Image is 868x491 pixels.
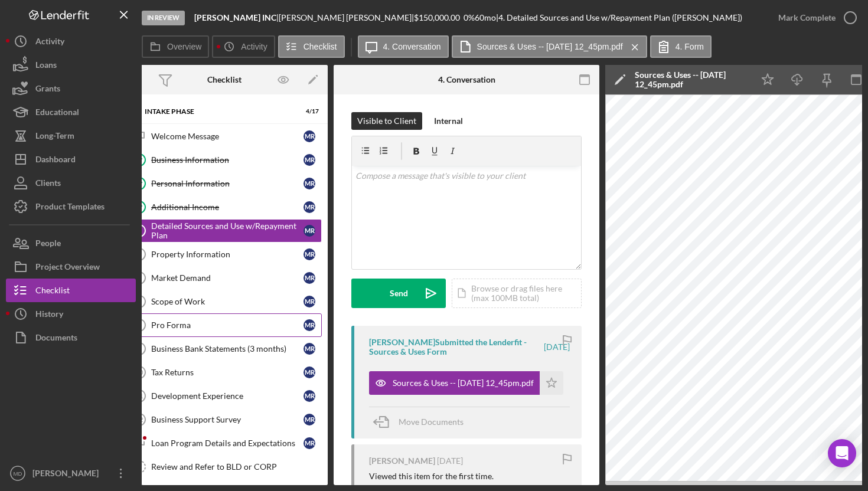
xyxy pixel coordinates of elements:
div: Internal [434,112,463,130]
label: Overview [167,42,201,51]
div: M R [304,272,315,284]
div: Grants [35,77,60,103]
div: Property Information [151,250,304,259]
button: Grants [6,77,136,100]
button: Dashboard [6,148,136,171]
label: Activity [241,42,267,51]
button: Educational [6,100,136,124]
div: Visible to Client [357,112,416,130]
div: M R [304,130,315,142]
div: Business Information [151,155,304,165]
div: Product Templates [35,195,105,221]
div: 60 mo [475,13,496,22]
a: Pro FormaMR [127,313,322,337]
span: Move Documents [399,417,464,427]
button: Mark Complete [766,6,862,30]
div: M R [304,319,315,331]
button: MD[PERSON_NAME] [6,461,136,485]
div: Send [390,279,408,308]
div: Review and Refer to BLD or CORP [151,462,321,472]
button: Clients [6,171,136,195]
label: Checklist [304,42,337,51]
button: Checklist [278,35,345,58]
div: M R [304,343,315,355]
div: Loans [35,53,57,80]
button: Product Templates [6,195,136,218]
div: 4 / 17 [298,108,319,115]
div: Intake Phase [145,108,289,115]
time: 2025-07-27 16:45 [544,342,570,352]
button: 4. Form [650,35,712,58]
label: 4. Conversation [383,42,441,51]
button: History [6,302,136,326]
div: Long-Term [35,124,74,150]
div: Project Overview [35,255,100,281]
a: Business InformationMR [127,148,322,172]
div: Market Demand [151,273,304,283]
button: Visible to Client [351,112,422,130]
a: Welcome MessageMR [127,125,322,148]
div: Business Support Survey [151,415,304,424]
div: M R [304,201,315,213]
div: People [35,231,61,258]
a: People [6,231,136,255]
div: M R [304,437,315,449]
a: 10Tax ReturnsMR [127,361,322,384]
div: [PERSON_NAME] [369,456,435,466]
div: M R [304,154,315,166]
label: Sources & Uses -- [DATE] 12_45pm.pdf [477,42,623,51]
div: Sources & Uses -- [DATE] 12_45pm.pdf [393,378,534,388]
button: Sources & Uses -- [DATE] 12_45pm.pdf [369,371,563,395]
div: M R [304,390,315,402]
button: Internal [428,112,469,130]
div: Mark Complete [778,6,836,30]
button: Long-Term [6,124,136,148]
div: | 4. Detailed Sources and Use w/Repayment Plan ([PERSON_NAME]) [496,13,742,22]
button: Documents [6,326,136,349]
button: Send [351,279,446,308]
div: [PERSON_NAME] Submitted the Lenderfit - Sources & Uses Form [369,338,542,356]
div: Educational [35,100,79,127]
div: Business Bank Statements (3 months) [151,344,304,353]
button: Checklist [6,279,136,302]
div: Dashboard [35,148,76,174]
div: $150,000.00 [414,13,464,22]
a: Market DemandMR [127,266,322,290]
div: M R [304,248,315,260]
a: Detailed Sources and Use w/Repayment PlanMR [127,219,322,243]
div: Loan Program Details and Expectations [151,438,304,448]
div: Checklist [207,75,242,84]
div: 4. Conversation [438,75,495,84]
div: Personal Information [151,179,304,188]
div: Viewed this item for the first time. [369,472,494,481]
a: 11Development ExperienceMR [127,384,322,408]
a: 12Business Support SurveyMR [127,408,322,431]
div: Tax Returns [151,368,304,377]
div: Activity [35,30,64,56]
a: Additional IncomeMR [127,195,322,219]
div: Clients [35,171,61,198]
button: 4. Conversation [358,35,449,58]
div: | [194,13,279,22]
button: Overview [142,35,209,58]
div: Development Experience [151,391,304,401]
div: Pro Forma [151,320,304,330]
button: Loans [6,53,136,77]
div: Sources & Uses -- [DATE] 12_45pm.pdf [635,70,747,89]
text: MD [14,470,22,477]
div: [PERSON_NAME] [PERSON_NAME] | [279,13,414,22]
time: 2025-07-01 14:24 [437,456,463,466]
div: In Review [142,11,185,25]
div: M R [304,366,315,378]
button: Project Overview [6,255,136,279]
div: Checklist [35,279,70,305]
a: Business Bank Statements (3 months)MR [127,337,322,361]
button: Sources & Uses -- [DATE] 12_45pm.pdf [452,35,647,58]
